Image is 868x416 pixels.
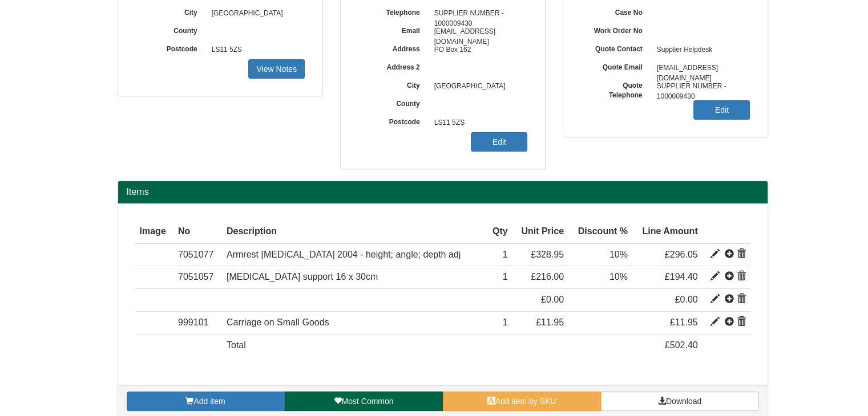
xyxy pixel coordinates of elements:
[512,221,568,243] th: Unit Price
[227,272,378,282] span: [MEDICAL_DATA] support 16 x 30cm
[341,397,393,406] span: Most Common
[503,272,508,282] span: 1
[541,295,564,304] span: £0.00
[173,243,222,266] td: 7051077
[503,317,508,327] span: 1
[248,59,305,79] a: View Notes
[358,78,429,91] label: City
[358,41,429,54] label: Address
[135,221,174,243] th: Image
[227,250,461,259] span: Armrest [MEDICAL_DATA] 2004 - height; angle; depth adj
[173,266,222,289] td: 7051057
[666,397,701,406] span: Download
[531,272,564,282] span: £216.00
[651,59,750,78] span: [EMAIL_ADDRESS][DOMAIN_NAME]
[580,41,651,54] label: Quote Contact
[609,272,628,282] span: 10%
[486,221,512,243] th: Qty
[135,23,206,36] label: County
[675,295,698,304] span: £0.00
[580,5,651,18] label: Case No
[568,221,632,243] th: Discount %
[222,335,486,357] td: Total
[495,397,556,406] span: Add item by SKU
[693,100,750,120] a: Edit
[173,312,222,335] td: 999101
[193,397,225,406] span: Add item
[358,96,429,109] label: County
[222,221,486,243] th: Description
[358,59,429,72] label: Address 2
[503,250,508,259] span: 1
[206,41,305,59] span: LS11 5ZS
[135,5,206,18] label: City
[358,114,429,127] label: Postcode
[632,221,703,243] th: Line Amount
[429,78,528,96] span: [GEOGRAPHIC_DATA]
[227,317,329,327] span: Carriage on Small Goods
[135,41,206,54] label: Postcode
[531,250,564,259] span: £328.95
[580,78,651,100] label: Quote Telephone
[206,5,305,23] span: [GEOGRAPHIC_DATA]
[358,23,429,36] label: Email
[601,391,759,411] a: Download
[665,272,698,282] span: £194.40
[536,317,564,327] span: £11.95
[580,59,651,72] label: Quote Email
[173,221,222,243] th: No
[651,78,750,96] span: SUPPLIER NUMBER - 1000009430
[665,250,698,259] span: £296.05
[429,41,528,59] span: PO Box 162
[358,5,429,18] label: Telephone
[471,132,527,152] a: Edit
[127,187,759,197] h2: Items
[429,23,528,41] span: [EMAIL_ADDRESS][DOMAIN_NAME]
[665,340,698,350] span: £502.40
[651,41,750,59] span: Supplier Helpdesk
[580,23,651,36] label: Work Order No
[429,5,528,23] span: SUPPLIER NUMBER - 1000009430
[670,317,698,327] span: £11.95
[429,114,528,132] span: LS11 5ZS
[609,250,628,259] span: 10%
